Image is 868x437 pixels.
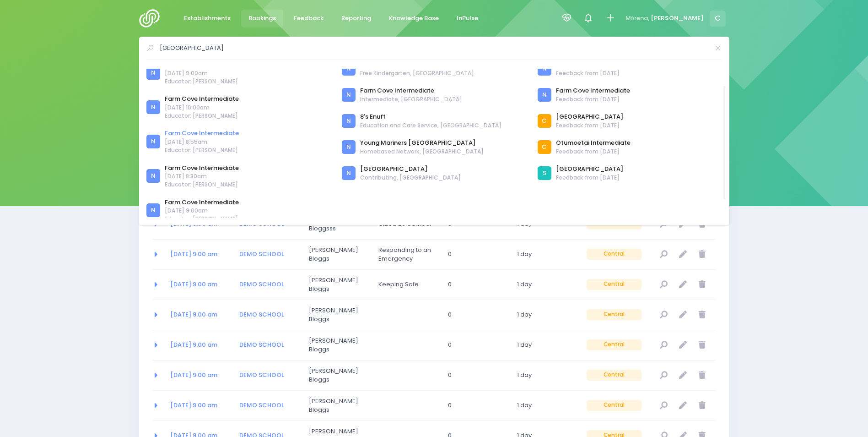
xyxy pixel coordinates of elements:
[511,270,581,300] td: 1
[334,10,379,27] a: Reporting
[581,270,650,300] td: Central
[650,391,716,421] td: null
[360,174,461,182] span: Contributing, [GEOGRAPHIC_DATA]
[146,203,160,217] div: N
[341,14,371,23] span: Reporting
[442,391,512,421] td: 0
[342,62,356,76] div: N
[695,368,710,383] a: Delete
[146,169,160,183] div: N
[342,140,356,154] div: N
[517,371,572,380] span: 1 day
[656,247,671,262] a: View
[309,306,364,324] span: [PERSON_NAME] Bloggs
[309,397,364,415] span: [PERSON_NAME] Bloggs
[309,336,364,354] span: [PERSON_NAME] Bloggs
[442,361,512,391] td: 0
[695,338,710,353] a: Delete
[695,247,710,262] a: Delete
[448,401,503,410] span: 0
[587,400,642,411] span: Central
[511,300,581,330] td: 1
[360,69,474,77] span: Free Kindergarten, [GEOGRAPHIC_DATA]
[170,401,217,410] a: [DATE] 9.00 am
[360,164,461,174] a: [GEOGRAPHIC_DATA]
[239,250,284,258] a: DEMO SCHOOL
[710,11,726,27] span: C
[650,330,716,361] td: null
[587,370,642,381] span: Central
[511,391,581,421] td: 1
[556,174,623,182] span: Feedback from [DATE]
[170,371,217,379] a: [DATE] 9.00 am
[581,240,650,270] td: Central
[581,391,650,421] td: Central
[556,164,623,174] a: [GEOGRAPHIC_DATA]
[538,114,551,128] div: C
[303,240,372,270] td: Joe Bloggs
[165,138,239,146] span: [DATE] 8:55am
[342,166,356,180] div: N
[309,366,364,384] span: [PERSON_NAME] Bloggs
[360,138,484,147] a: Young Mariners [GEOGRAPHIC_DATA]
[165,69,239,77] span: [DATE] 9:00am
[146,135,160,148] div: N
[164,270,234,300] td: 2050-08-07 09:00:00
[675,247,690,262] a: Edit
[695,277,710,292] a: Delete
[378,246,433,263] span: Responding to an Emergency
[517,250,572,259] span: 1 day
[378,280,433,289] span: Keeping Safe
[457,14,478,23] span: InPulse
[139,9,165,27] img: Logo
[184,14,231,23] span: Establishments
[303,330,372,361] td: Joe Bloggs
[656,307,671,322] a: View
[360,95,462,104] span: Intermediate, [GEOGRAPHIC_DATA]
[675,338,690,353] a: Edit
[164,391,234,421] td: 2050-08-07 09:00:00
[650,361,716,391] td: null
[170,340,217,349] a: [DATE] 9.00 am
[165,180,239,189] span: Educator: [PERSON_NAME]
[165,94,239,104] a: Farm Cove Intermediate
[239,401,284,410] a: DEMO SCHOOL
[233,361,303,391] td: DEMO SCHOOL
[442,300,512,330] td: 0
[360,86,462,95] a: Farm Cove Intermediate
[286,10,331,27] a: Feedback
[233,300,303,330] td: DEMO SCHOOL
[656,338,671,353] a: View
[448,371,503,380] span: 0
[360,112,501,121] a: 8's Enuff
[556,121,623,130] span: Feedback from [DATE]
[165,77,239,86] span: Educator: [PERSON_NAME]
[303,391,372,421] td: Joe Bloggs
[538,166,551,180] div: S
[239,310,284,319] a: DEMO SCHOOL
[382,10,447,27] a: Knowledge Base
[342,114,356,128] div: N
[177,10,238,27] a: Establishments
[164,361,234,391] td: 2050-08-07 09:00:00
[587,339,642,350] span: Central
[650,270,716,300] td: null
[650,300,716,330] td: null
[675,398,690,413] a: Edit
[303,270,372,300] td: Joe Bloggs
[389,14,439,23] span: Knowledge Base
[581,300,650,330] td: Central
[651,14,704,23] span: [PERSON_NAME]
[448,340,503,350] span: 0
[587,309,642,320] span: Central
[372,270,442,300] td: Keeping Safe
[442,270,512,300] td: 0
[511,240,581,270] td: 1
[695,398,710,413] a: Delete
[360,147,484,156] span: Homebased Network, [GEOGRAPHIC_DATA]
[239,340,284,349] a: DEMO SCHOOL
[511,330,581,361] td: 1
[587,279,642,290] span: Central
[165,129,239,138] a: Farm Cove Intermediate
[309,276,364,294] span: [PERSON_NAME] Bloggs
